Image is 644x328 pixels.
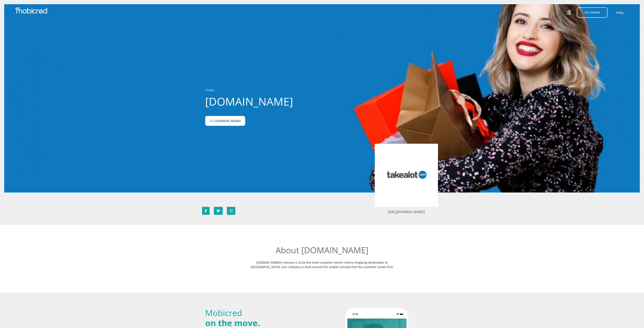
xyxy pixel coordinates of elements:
span: [DOMAIN_NAME] [216,119,241,123]
p: [DOMAIN_NAME]’s mission is to be the most customer-centric online shopping destination in [GEOGRA... [245,260,399,269]
a: Follow Takealot.credit on Instagram [227,207,235,215]
img: Takealot.credit [381,150,432,201]
a: Visit[DOMAIN_NAME] [205,116,245,126]
a: [URL][DOMAIN_NAME] [388,210,425,214]
img: Mobicred [15,7,47,14]
h2: Mobicred [205,308,299,328]
a: STORES [205,89,214,92]
h2: About [DOMAIN_NAME] [245,245,399,255]
button: Get Started [577,7,608,18]
a: Follow Takealot.credit on Facebook [202,207,210,215]
a: Follow Takealot.credit on Twitter [214,207,223,215]
a: Help [616,10,624,15]
h1: [DOMAIN_NAME] [205,95,299,108]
